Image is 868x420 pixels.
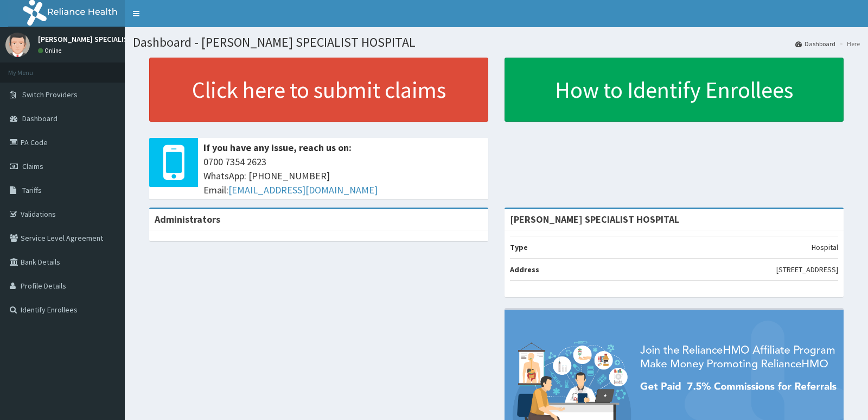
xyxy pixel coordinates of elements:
li: Here [837,39,860,48]
h1: Dashboard - [PERSON_NAME] SPECIALIST HOSPITAL [133,35,860,49]
b: Administrators [155,213,220,225]
p: [PERSON_NAME] SPECIALIST HOSPITAL [38,35,168,43]
p: Hospital [812,242,838,253]
strong: [PERSON_NAME] SPECIALIST HOSPITAL [510,213,679,225]
p: [STREET_ADDRESS] [776,264,838,275]
span: Tariffs [22,185,42,195]
a: How to Identify Enrollees [505,58,844,122]
span: 0700 7354 2623 WhatsApp: [PHONE_NUMBER] Email: [203,155,483,197]
a: Dashboard [795,39,835,48]
img: User Image [5,33,30,57]
a: Click here to submit claims [149,58,488,122]
b: Address [510,265,539,274]
b: Type [510,242,528,252]
span: Claims [22,161,43,171]
a: [EMAIL_ADDRESS][DOMAIN_NAME] [228,184,378,196]
a: Online [38,47,64,54]
b: If you have any issue, reach us on: [203,141,352,154]
span: Switch Providers [22,90,78,99]
span: Dashboard [22,114,58,123]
